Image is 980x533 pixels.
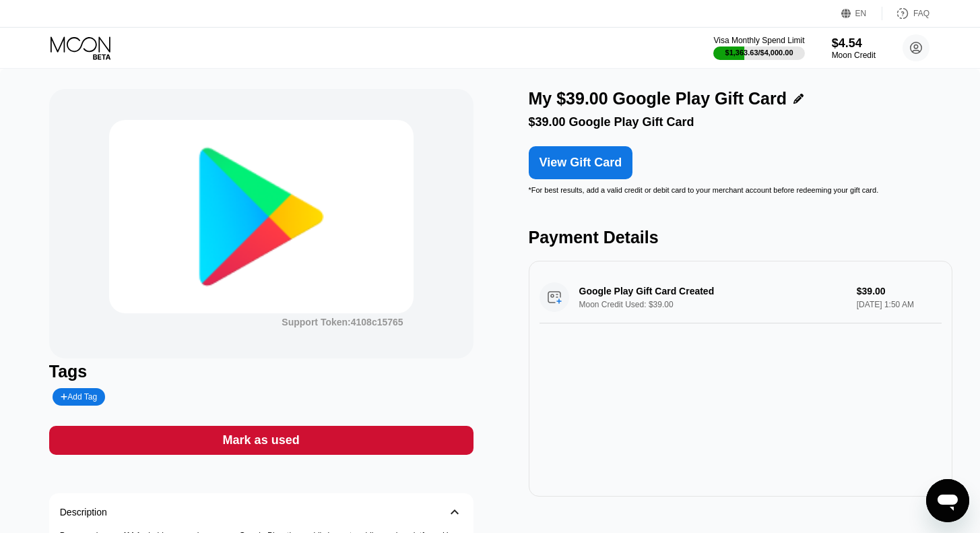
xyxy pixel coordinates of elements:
div: Add Tag [53,388,105,406]
div: 󰅀 [447,504,463,520]
iframe: Button to launch messaging window [926,479,969,522]
div: $4.54Moon Credit [832,36,876,60]
div: Description [60,507,107,518]
div: Moon Credit [832,51,876,60]
div: View Gift Card [529,146,633,179]
div: EN [841,7,882,20]
div: Add Tag [61,392,97,402]
div: $4.54 [832,36,876,51]
div: Visa Monthly Spend Limit$1,363.63/$4,000.00 [713,36,804,60]
div: Mark as used [49,426,473,455]
div: EN [855,9,867,18]
div: Support Token: 4108c15765 [282,317,403,327]
div: Mark as used [223,433,300,448]
div: $1,363.63 / $4,000.00 [725,49,793,57]
div: FAQ [882,7,929,20]
div: * For best results, add a valid credit or debit card to your merchant account before redeeming yo... [529,186,953,194]
div: Visa Monthly Spend Limit [713,36,804,45]
div: Payment Details [529,228,953,247]
div: $39.00 Google Play Gift Card [529,115,953,129]
div: Support Token:4108c15765 [282,317,403,327]
div: View Gift Card [540,156,622,170]
div: Tags [49,362,473,381]
div: My $39.00 Google Play Gift Card [529,89,787,108]
div: FAQ [913,9,929,18]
